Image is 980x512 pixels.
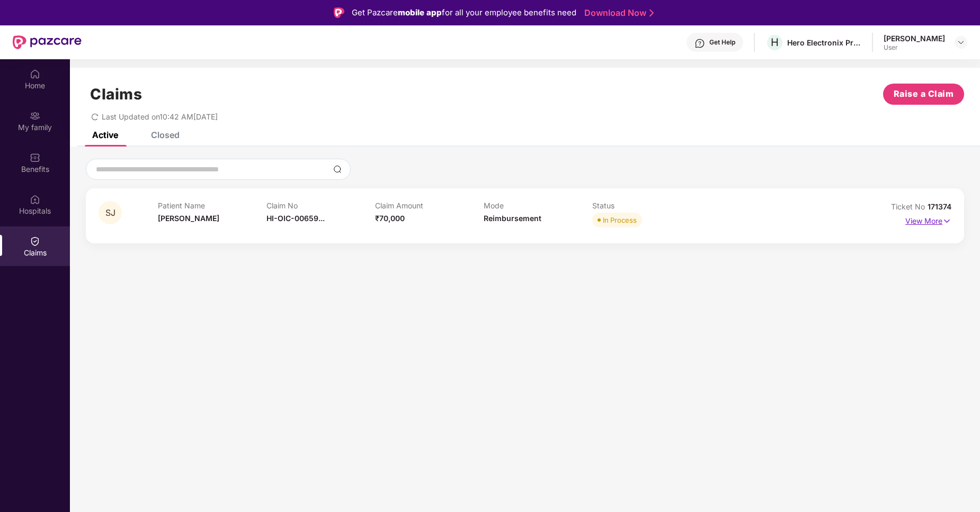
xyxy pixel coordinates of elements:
[13,35,82,49] img: New Pazcare Logo
[942,215,951,227] img: svg+xml;base64,PHN2ZyB4bWxucz0iaHR0cDovL3d3dy53My5vcmcvMjAwMC9zdmciIHdpZHRoPSIxNyIgaGVpZ2h0PSIxNy...
[105,208,115,217] span: SJ
[883,84,964,105] button: Raise a Claim
[905,213,951,227] p: View More
[649,7,654,19] img: Stroke
[584,7,651,19] a: Download Now
[891,202,928,211] span: Ticket No
[592,201,701,210] p: Status
[30,111,40,121] img: svg+xml;base64,PHN2ZyB3aWR0aD0iMjAiIGhlaWdodD0iMjAiIHZpZXdCb3g9IjAgMCAyMCAyMCIgZmlsbD0ibm9uZSIgeG...
[375,214,405,223] span: ₹70,000
[30,194,40,205] img: svg+xml;base64,PHN2ZyBpZD0iSG9zcGl0YWxzIiB4bWxucz0iaHR0cDovL3d3dy53My5vcmcvMjAwMC9zdmciIHdpZHRoPS...
[90,85,142,103] h1: Claims
[352,6,576,19] div: Get Pazcare for all your employee benefits need
[894,87,954,100] span: Raise a Claim
[787,38,861,48] div: Hero Electronix Private Limited
[30,236,40,246] img: svg+xml;base64,PHN2ZyBpZD0iQ2xhaW0iIHhtbG5zPSJodHRwOi8vd3d3LnczLm9yZy8yMDAwL3N2ZyIgd2lkdGg9IjIwIi...
[102,112,218,121] span: Last Updated on 10:42 AM[DATE]
[158,214,219,223] span: [PERSON_NAME]
[398,7,442,17] strong: mobile app
[92,130,118,140] div: Active
[334,7,344,18] img: Logo
[694,38,705,49] img: svg+xml;base64,PHN2ZyBpZD0iSGVscC0zMngzMiIgeG1sbnM9Imh0dHA6Ly93d3cudzMub3JnLzIwMDAvc3ZnIiB3aWR0aD...
[957,38,965,47] img: svg+xml;base64,PHN2ZyBpZD0iRHJvcGRvd24tMzJ4MzIiIHhtbG5zPSJodHRwOi8vd3d3LnczLm9yZy8yMDAwL3N2ZyIgd2...
[158,201,266,210] p: Patient Name
[30,69,40,79] img: svg+xml;base64,PHN2ZyBpZD0iSG9tZSIgeG1sbnM9Imh0dHA6Ly93d3cudzMub3JnLzIwMDAvc3ZnIiB3aWR0aD0iMjAiIG...
[928,202,951,211] span: 171374
[91,112,99,121] span: redo
[30,152,40,163] img: svg+xml;base64,PHN2ZyBpZD0iQmVuZWZpdHMiIHhtbG5zPSJodHRwOi8vd3d3LnczLm9yZy8yMDAwL3N2ZyIgd2lkdGg9Ij...
[333,165,342,173] img: svg+xml;base64,PHN2ZyBpZD0iU2VhcmNoLTMyeDMyIiB4bWxucz0iaHR0cDovL3d3dy53My5vcmcvMjAwMC9zdmciIHdpZH...
[884,33,945,43] div: [PERSON_NAME]
[603,215,637,225] div: In Process
[266,201,375,210] p: Claim No
[709,38,735,47] div: Get Help
[151,130,180,140] div: Closed
[884,43,945,52] div: User
[771,36,779,49] span: H
[484,214,541,223] span: Reimbursement
[484,201,592,210] p: Mode
[266,214,325,223] span: HI-OIC-00659...
[375,201,484,210] p: Claim Amount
